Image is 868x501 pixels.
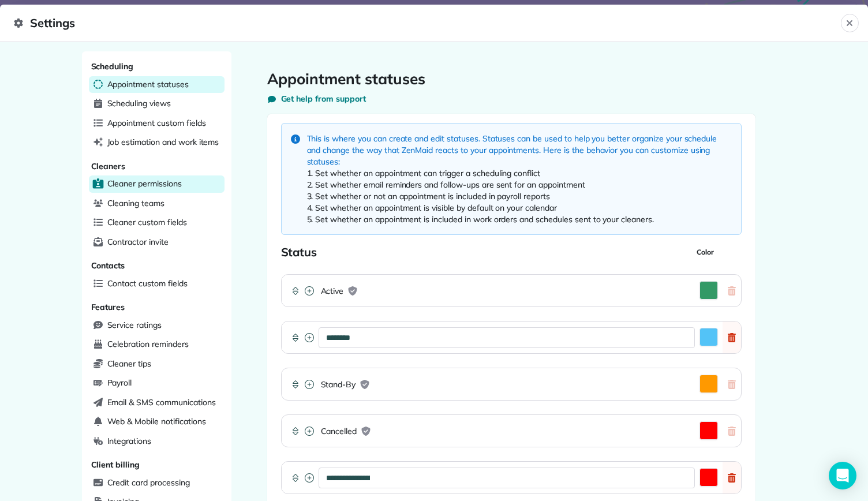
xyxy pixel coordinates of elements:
a: Credit card processing [89,474,225,492]
a: Appointment statuses [89,76,225,94]
a: Payroll [89,375,225,392]
a: Integrations [89,433,225,450]
span: Scheduling views [107,98,171,109]
h1: Appointment statuses [267,70,755,88]
a: Job estimation and work items [89,134,225,151]
a: Cleaning teams [89,195,225,212]
a: Cleaner permissions [89,175,225,193]
span: Settings [14,14,841,32]
a: Email & SMS communications [89,394,225,412]
span: Client billing [91,459,140,470]
li: Set whether an appointment is visible by default on your calendar [307,202,732,214]
div: Open Intercom Messenger [829,462,856,489]
span: Cleaner tips [107,358,152,369]
span: Contacts [91,260,125,271]
li: Set whether email reminders and follow-ups are sent for an appointment [307,179,732,190]
a: Service ratings [89,317,225,334]
span: Cleaners [91,161,126,171]
div: Activate Color Picker [281,321,742,354]
a: Contractor invite [89,234,225,251]
h1: Status [281,244,317,260]
li: Set whether an appointment is included in work orders and schedules sent to your cleaners. [307,214,732,225]
button: Close [841,14,859,32]
span: Appointment statuses [107,78,189,90]
span: Contractor invite [107,236,169,248]
div: Stand-ByActivate Color Picker [281,368,742,401]
button: Activate Color Picker [699,328,718,346]
div: ActiveActivate Color Picker [281,274,742,307]
div: CancelledActivate Color Picker [281,414,742,447]
span: Contact custom fields [107,278,188,289]
button: Activate Color Picker [699,468,718,487]
span: Cleaning teams [107,197,164,209]
span: Get help from support [281,93,366,104]
a: Web & Mobile notifications [89,413,225,431]
span: Integrations [107,435,152,447]
h1: Color [697,248,714,257]
span: Appointment custom fields [107,117,206,129]
button: Activate Color Picker [699,421,718,440]
button: Activate Color Picker [699,375,718,393]
a: Cleaner tips [89,356,225,373]
span: Service ratings [107,319,162,331]
a: Cleaner custom fields [89,214,225,231]
span: Stand-By [321,379,356,390]
button: Get help from support [267,93,366,104]
span: Active [321,285,344,297]
div: This is where you can create and edit statuses. Statuses can be used to help you better organize ... [307,133,732,225]
a: Scheduling views [89,95,225,113]
span: Scheduling [91,61,134,72]
span: Cleaner permissions [107,178,182,189]
span: Cancelled [321,425,357,437]
span: Job estimation and work items [107,136,219,148]
span: Payroll [107,377,132,388]
li: Set whether or not an appointment is included in payroll reports [307,190,732,202]
button: Activate Color Picker [699,281,718,300]
a: Contact custom fields [89,275,225,293]
span: Celebration reminders [107,338,189,350]
span: Email & SMS communications [107,397,216,408]
span: Cleaner custom fields [107,216,187,228]
a: Appointment custom fields [89,115,225,132]
a: Celebration reminders [89,336,225,353]
span: Features [91,302,125,312]
span: Credit card processing [107,477,190,488]
div: Activate Color Picker [281,461,742,494]
li: Set whether an appointment can trigger a scheduling conflict [307,167,732,179]
span: Web & Mobile notifications [107,416,206,427]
